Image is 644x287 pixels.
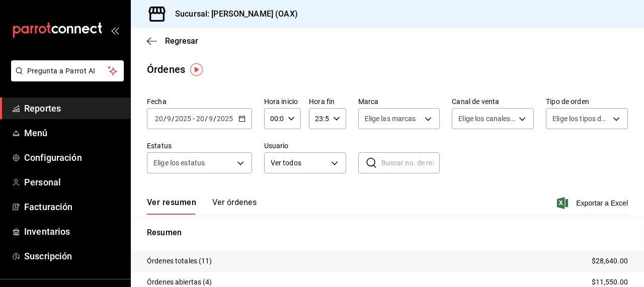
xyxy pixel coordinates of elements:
[153,158,205,168] span: Elige los estatus
[24,126,122,140] span: Menú
[24,102,122,115] span: Reportes
[365,114,416,124] span: Elige las marcas
[458,114,515,124] span: Elige los canales de venta
[147,227,628,239] p: Resumen
[358,98,440,105] label: Marca
[167,8,298,20] h3: Sucursal: [PERSON_NAME] (OAX)
[271,158,328,168] span: Ver todos
[552,114,609,124] span: Elige los tipos de orden
[213,115,216,123] span: /
[24,200,122,214] span: Facturación
[164,115,167,123] span: /
[190,63,203,76] img: Tooltip marker
[111,26,119,34] button: open_drawer_menu
[147,256,212,266] p: Órdenes totales (11)
[24,249,122,263] span: Suscripción
[196,115,205,123] input: --
[147,36,198,46] button: Regresar
[165,36,198,46] span: Regresar
[24,151,122,164] span: Configuración
[147,62,185,77] div: Órdenes
[27,66,108,76] span: Pregunta a Parrot AI
[212,198,257,215] button: Ver órdenes
[208,115,213,123] input: --
[154,115,164,123] input: --
[167,115,172,123] input: --
[7,73,124,83] a: Pregunta a Parrot AI
[147,142,252,149] label: Estatus
[147,198,257,215] div: navigation tabs
[216,115,233,123] input: ----
[175,115,192,123] input: ----
[309,98,346,105] label: Hora fin
[559,197,628,209] button: Exportar a Excel
[24,225,122,238] span: Inventarios
[592,256,628,266] p: $28,640.00
[24,175,122,189] span: Personal
[452,98,534,105] label: Canal de venta
[205,115,208,123] span: /
[264,98,301,105] label: Hora inicio
[147,98,252,105] label: Fecha
[193,115,195,123] span: -
[546,98,628,105] label: Tipo de orden
[172,115,175,123] span: /
[11,60,124,81] button: Pregunta a Parrot AI
[147,198,196,215] button: Ver resumen
[264,142,346,149] label: Usuario
[381,153,440,173] input: Buscar no. de referencia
